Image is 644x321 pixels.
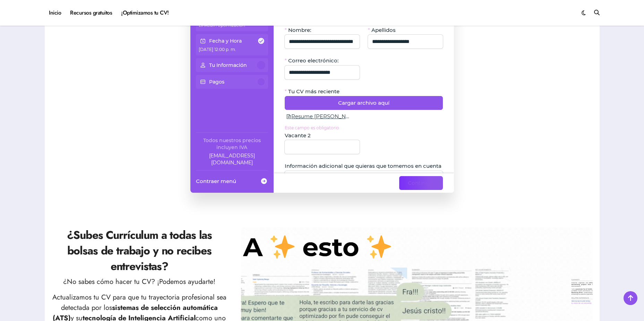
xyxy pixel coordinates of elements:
[338,99,389,107] span: Cargar archivo aquí
[285,96,443,110] button: Cargar archivo aquí
[196,152,268,166] a: Company email: ayuda@elhadadelasvacantes.com
[288,88,340,95] span: Tu CV más reciente
[52,227,227,274] h2: ¿Subes Currículum a todas las bolsas de trabajo y no recibes entrevistas?
[196,177,236,185] span: Contraer menú
[288,57,338,64] span: Correo electrónico:
[52,277,227,287] p: ¿No sabes cómo hacer tu CV? ¡Podemos ayudarte!
[285,163,441,170] span: Información adicional que quieras que tomemos en cuenta
[399,176,443,190] button: Continuar
[199,47,236,52] span: [DATE] 12:00 p. m.
[117,3,173,22] a: ¡Optimizamos tu CV!
[196,137,268,151] div: Todos nuestros precios incluyen IVA
[209,62,247,69] p: Tu Información
[291,113,353,121] span: Resume Esp_Jose Antonio Hernandez Gonzalez.docx
[66,3,117,22] a: Recursos gratuitos
[288,27,311,34] span: Nombre:
[209,78,224,85] p: Pagos
[285,132,311,139] span: Vacante 2
[45,3,66,22] a: Inicio
[285,123,339,131] div: Este campo es obligatorio
[371,27,396,34] span: Apellidos
[408,179,434,187] span: Continuar
[209,37,242,44] p: Fecha y Hora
